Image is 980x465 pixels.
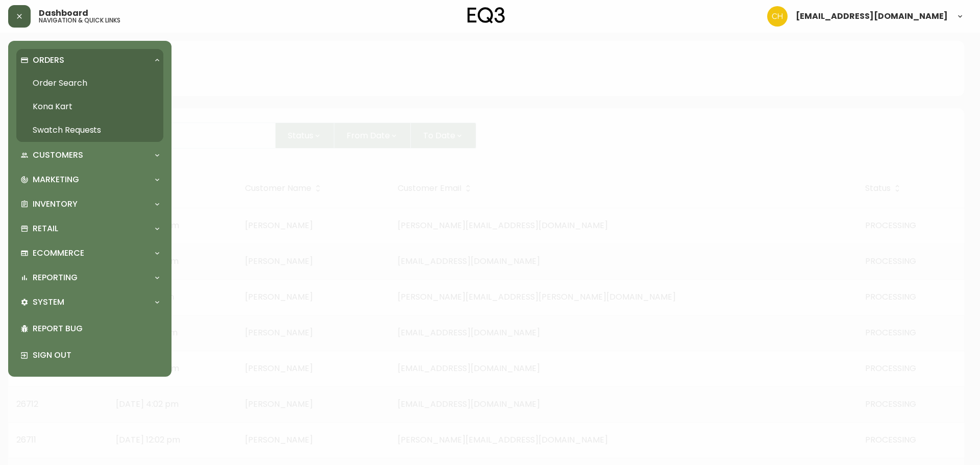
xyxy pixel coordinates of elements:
a: Order Search [16,71,163,95]
h5: navigation & quick links [39,17,120,23]
p: Inventory [33,199,78,210]
img: 6288462cea190ebb98a2c2f3c744dd7e [767,6,788,27]
p: Reporting [33,272,78,283]
img: logo [468,7,505,23]
div: Orders [16,49,163,71]
div: Marketing [16,168,163,191]
p: System [33,297,64,308]
p: Report Bug [33,323,159,334]
p: Orders [33,55,64,66]
div: Customers [16,144,163,166]
p: Ecommerce [33,248,84,259]
div: Sign Out [16,342,163,369]
div: Reporting [16,266,163,289]
p: Sign Out [33,350,159,361]
div: System [16,291,163,313]
div: Report Bug [16,315,163,342]
p: Marketing [33,174,79,185]
div: Ecommerce [16,242,163,264]
p: Customers [33,150,83,161]
p: Retail [33,223,58,234]
div: Inventory [16,193,163,215]
a: Kona Kart [16,95,163,118]
span: Dashboard [39,9,88,17]
span: [EMAIL_ADDRESS][DOMAIN_NAME] [796,12,948,20]
div: Retail [16,217,163,240]
a: Swatch Requests [16,118,163,142]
